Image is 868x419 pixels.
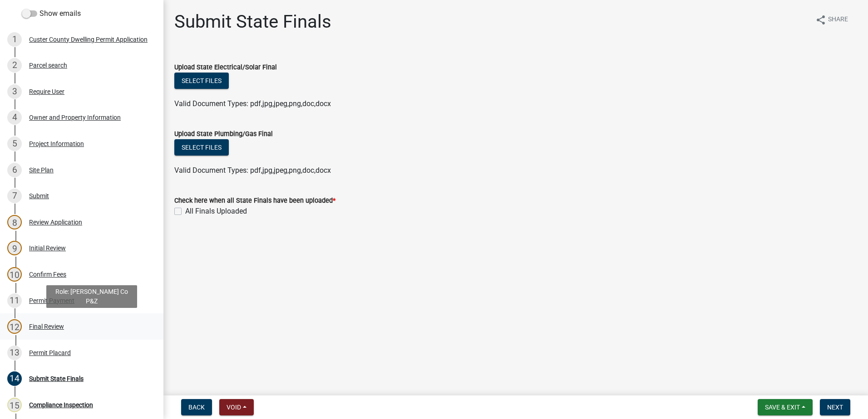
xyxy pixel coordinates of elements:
[765,404,800,411] span: Save & Exit
[7,215,22,229] div: 8
[174,166,331,175] span: Valid Document Types: pdf,jpg,jpeg,png,doc,docx
[7,32,22,47] div: 1
[7,398,22,412] div: 15
[185,206,247,217] label: All Finals Uploaded
[29,219,82,225] div: Review Application
[7,136,22,151] div: 5
[46,285,137,308] div: Role: [PERSON_NAME] Co P&Z
[29,323,64,330] div: Final Review
[29,193,49,199] div: Submit
[29,36,148,43] div: Custer County Dwelling Permit Application
[29,402,93,408] div: Compliance Inspection
[29,141,84,147] div: Project Information
[219,399,254,415] button: Void
[174,64,277,71] label: Upload State Electrical/Solar Final
[7,84,22,99] div: 3
[828,15,848,25] span: Share
[7,189,22,203] div: 7
[29,375,84,382] div: Submit State Finals
[7,110,22,125] div: 4
[815,15,826,25] i: share
[174,198,335,204] label: Check here when all State Finals have been uploaded
[7,163,22,177] div: 6
[820,399,850,415] button: Next
[808,11,855,29] button: shareShare
[174,139,229,156] button: Select files
[227,404,241,411] span: Void
[29,88,64,95] div: Require User
[7,319,22,334] div: 12
[7,293,22,308] div: 11
[7,241,22,255] div: 9
[827,404,843,411] span: Next
[29,350,71,356] div: Permit Placard
[7,371,22,386] div: 14
[29,62,67,68] div: Parcel search
[758,399,813,415] button: Save & Exit
[181,399,212,415] button: Back
[29,114,121,121] div: Owner and Property Information
[188,404,205,411] span: Back
[29,167,54,173] div: Site Plan
[174,11,331,33] h1: Submit State Finals
[29,271,66,278] div: Confirm Fees
[7,267,22,282] div: 10
[22,8,81,19] label: Show emails
[174,99,331,108] span: Valid Document Types: pdf,jpg,jpeg,png,doc,docx
[7,346,22,360] div: 13
[174,131,273,137] label: Upload State Plumbing/Gas Final
[29,245,66,251] div: Initial Review
[174,73,229,89] button: Select files
[29,297,74,304] div: Permit Payment
[7,58,22,73] div: 2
